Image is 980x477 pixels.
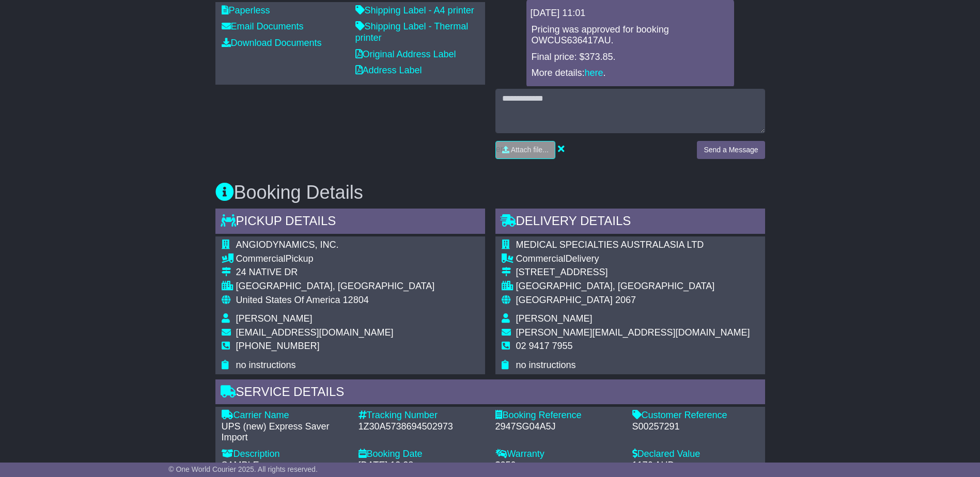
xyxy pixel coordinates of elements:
div: Booking Date [359,449,485,460]
a: Original Address Label [355,49,456,59]
div: Tracking Number [359,410,485,421]
div: Pickup [236,253,435,265]
div: Carrier Name [222,410,348,421]
span: Commercial [236,253,286,264]
div: Service Details [215,379,765,407]
span: [PHONE_NUMBER] [236,341,320,351]
div: Booking Reference [495,410,622,421]
button: Send a Message [697,141,765,159]
span: © One World Courier 2025. All rights reserved. [168,465,318,473]
div: 1176 AUD [632,460,759,471]
a: Email Documents [222,21,304,31]
div: [DATE] 13:28 [359,460,485,471]
span: [EMAIL_ADDRESS][DOMAIN_NAME] [236,327,394,338]
span: [GEOGRAPHIC_DATA] [516,295,613,305]
a: Download Documents [222,38,322,48]
span: Commercial [516,253,566,264]
span: 2067 [615,295,636,305]
div: [DATE] 11:01 [531,8,730,19]
div: Declared Value [632,449,759,460]
span: 02 9417 7955 [516,341,573,351]
div: 2947SG04A5J [495,421,622,433]
span: United States Of America [236,295,340,305]
span: [PERSON_NAME] [516,313,593,324]
div: Delivery Details [495,209,765,236]
span: [PERSON_NAME] [236,313,313,324]
a: Shipping Label - Thermal printer [355,21,469,43]
a: Address Label [355,65,422,75]
h3: Booking Details [215,182,765,203]
span: 12804 [343,295,369,305]
p: Final price: $373.85. [532,52,729,63]
div: Delivery [516,253,750,265]
a: here [585,68,603,78]
a: Shipping Label - A4 printer [355,5,474,15]
div: S00257291 [632,421,759,433]
div: 24 NATIVE DR [236,267,435,278]
p: More details: . [532,68,729,79]
div: UPS (new) Express Saver Import [222,421,348,443]
div: 1Z30A5738694502973 [359,421,485,433]
p: Pricing was approved for booking OWCUS636417AU. [532,24,729,46]
div: [GEOGRAPHIC_DATA], [GEOGRAPHIC_DATA] [516,281,750,292]
span: MEDICAL SPECIALTIES AUSTRALASIA LTD [516,240,704,250]
div: [GEOGRAPHIC_DATA], [GEOGRAPHIC_DATA] [236,281,435,292]
div: $250 [495,460,622,471]
span: no instructions [236,360,296,370]
div: [STREET_ADDRESS] [516,267,750,278]
div: Warranty [495,449,622,460]
span: ANGIODYNAMICS, INC. [236,240,339,250]
span: no instructions [516,360,576,370]
div: Description [222,449,348,460]
div: Pickup Details [215,209,485,236]
span: [PERSON_NAME][EMAIL_ADDRESS][DOMAIN_NAME] [516,327,750,338]
div: Customer Reference [632,410,759,421]
a: Paperless [222,5,270,15]
div: SAMPLE [222,460,348,471]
